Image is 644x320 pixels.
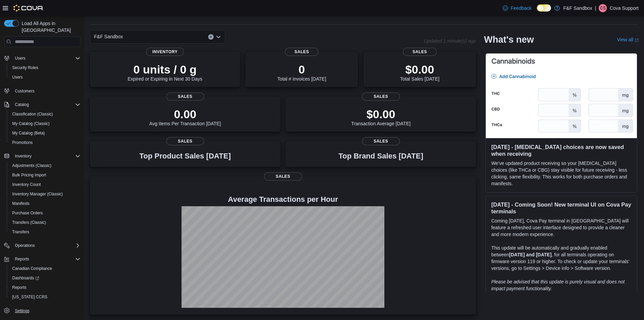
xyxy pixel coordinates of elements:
span: F&F Sandbox [94,33,123,41]
a: My Catalog (Beta) [9,129,48,137]
span: Security Roles [9,64,80,72]
span: Inventory Manager (Classic) [9,190,80,198]
a: Manifests [9,199,32,208]
span: Settings [12,306,80,315]
svg: External link [635,38,639,42]
span: Purchase Orders [9,209,80,217]
p: Cova Support [610,4,639,12]
p: Coming [DATE], Cova Pay terminal in [GEOGRAPHIC_DATA] will feature a refreshed user interface des... [491,217,631,238]
span: Inventory [12,152,80,160]
button: Reports [12,255,32,263]
span: Promotions [12,140,33,145]
span: Inventory Count [9,180,80,189]
span: Reports [12,285,26,290]
span: Canadian Compliance [12,266,52,271]
a: Settings [12,307,32,315]
span: Catalog [12,101,80,109]
span: Sales [264,172,302,180]
span: [US_STATE] CCRS [12,294,47,300]
span: Dashboards [9,274,80,282]
button: Clear input [208,34,214,40]
p: 0.00 [149,107,221,121]
a: Purchase Orders [9,209,46,217]
a: My Catalog (Classic) [9,120,52,128]
a: Customers [12,87,37,95]
a: Classification (Classic) [9,110,56,118]
button: Users [7,72,83,82]
span: Sales [166,92,204,101]
button: Manifests [7,199,83,208]
button: My Catalog (Beta) [7,128,83,138]
span: Users [9,73,80,81]
span: My Catalog (Beta) [12,130,45,136]
img: Cova [14,5,44,12]
button: Customers [1,86,83,96]
span: Transfers (Classic) [9,218,80,227]
p: 0 units / 0 g [128,63,202,76]
button: Inventory Count [7,180,83,189]
span: Bulk Pricing Import [9,171,80,179]
span: Operations [12,241,80,250]
a: Promotions [9,138,35,147]
a: [US_STATE] CCRS [9,293,50,301]
span: Reports [15,256,29,262]
span: Transfers [12,229,29,235]
button: Transfers [7,227,83,237]
p: Updated 1 minute(s) ago [424,38,476,44]
button: Reports [7,283,83,292]
div: Avg Items Per Transaction [DATE] [149,107,221,126]
button: Inventory [12,152,34,160]
a: Dashboards [9,274,42,282]
button: [US_STATE] CCRS [7,292,83,302]
span: Users [12,54,80,62]
div: Expired or Expiring in Next 30 Days [128,63,202,82]
a: Canadian Compliance [9,264,55,273]
span: Canadian Compliance [9,264,80,273]
a: Feedback [500,1,534,15]
div: Transaction Average [DATE] [351,107,411,126]
span: Load All Apps in [GEOGRAPHIC_DATA] [19,20,80,34]
span: Sales [166,137,204,145]
a: Transfers (Classic) [9,218,49,227]
a: Adjustments (Classic) [9,162,54,170]
span: Feedback [511,5,531,12]
span: Reports [12,255,80,263]
p: $0.00 [351,107,411,121]
p: F&F Sandbox [563,4,592,12]
span: Manifests [9,199,80,208]
span: Catalog [15,102,29,107]
h3: [DATE] - [MEDICAL_DATA] choices are now saved when receiving [491,144,631,157]
span: Transfers [9,228,80,236]
span: Inventory Manager (Classic) [12,191,63,197]
a: Users [9,73,25,81]
a: Transfers [9,228,32,236]
h4: Average Transactions per Hour [95,195,471,204]
span: Bulk Pricing Import [12,172,46,178]
h3: Top Brand Sales [DATE] [338,152,423,160]
strong: [DATE] and [DATE] [509,252,551,257]
h3: Top Product Sales [DATE] [139,152,231,160]
a: Dashboards [7,273,83,283]
span: Classification (Classic) [9,110,80,118]
span: Promotions [9,138,80,147]
button: Transfers (Classic) [7,218,83,227]
button: Promotions [7,138,83,147]
button: Open list of options [216,34,221,40]
a: Reports [9,283,29,292]
span: Classification (Classic) [12,111,53,117]
span: Sales [403,48,437,56]
a: View allExternal link [617,37,639,42]
a: Bulk Pricing Import [9,171,49,179]
button: Inventory Manager (Classic) [7,189,83,199]
p: $0.00 [400,63,439,76]
span: Inventory [146,48,184,56]
span: Sales [285,48,319,56]
button: Purchase Orders [7,208,83,218]
button: Reports [1,254,83,264]
button: Security Roles [7,63,83,72]
span: Settings [15,308,29,314]
span: My Catalog (Beta) [9,129,80,137]
span: Reports [9,283,80,292]
span: Security Roles [12,65,38,70]
span: Transfers (Classic) [12,220,46,225]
